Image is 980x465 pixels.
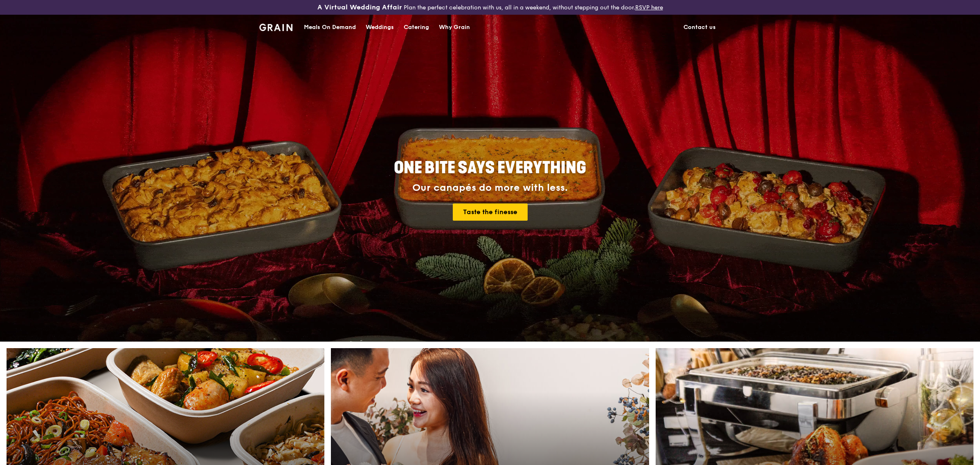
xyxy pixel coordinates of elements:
div: Weddings [366,15,394,40]
a: GrainGrain [259,14,292,39]
a: Why Grain [434,15,475,40]
a: Weddings [361,15,399,40]
a: Contact us [679,15,721,40]
div: Why Grain [439,15,470,40]
div: Plan the perfect celebration with us, all in a weekend, without stepping out the door. [254,3,726,11]
h3: A Virtual Wedding Affair [317,3,402,11]
a: RSVP here [635,4,663,11]
a: Catering [399,15,434,40]
div: Catering [404,15,429,40]
div: Our canapés do more with less. [343,182,637,194]
img: Grain [259,24,292,31]
div: Meals On Demand [304,15,356,40]
span: ONE BITE SAYS EVERYTHING [394,158,586,178]
a: Taste the finesse [453,203,528,221]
